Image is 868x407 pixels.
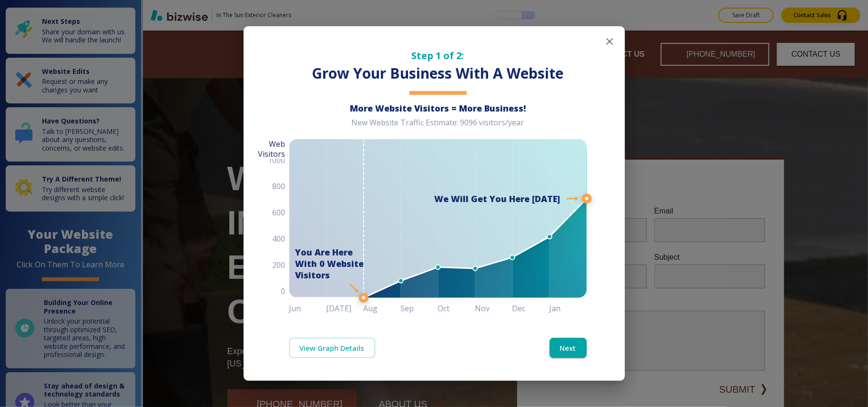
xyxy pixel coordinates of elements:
h6: Jun [289,302,327,315]
h3: Grow Your Business With A Website [289,64,587,83]
h6: Sep [401,302,438,315]
h6: [DATE] [327,302,364,315]
h6: Dec [512,302,550,315]
h6: More Website Visitors = More Business! [289,102,587,114]
h6: Jan [550,302,587,315]
a: View Graph Details [289,338,375,358]
h5: Step 1 of 2: [289,49,587,62]
h6: Oct [438,302,475,315]
h6: Nov [475,302,512,315]
h6: Aug [364,302,401,315]
button: Next [550,338,587,358]
div: New Website Traffic Estimate: 9096 visitors/year [289,118,587,135]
